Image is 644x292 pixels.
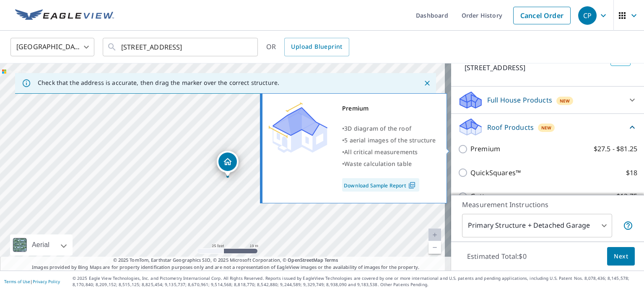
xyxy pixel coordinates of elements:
[541,124,552,131] span: New
[269,103,327,153] img: Premium
[217,151,239,177] div: Dropped pin, building 1, Residential property, 27752 N 67th Way Scottsdale, AZ 85266
[121,35,241,59] input: Search by address or latitude-longitude
[578,6,597,25] div: CP
[470,144,500,154] p: Premium
[291,42,342,52] span: Upload Blueprint
[462,200,633,210] p: Measurement Instructions
[342,146,436,158] div: •
[406,182,418,189] img: Pdf Icon
[460,247,533,266] p: Estimated Total: $0
[4,279,60,284] p: |
[73,275,640,288] p: © 2025 Eagle View Technologies, Inc. and Pictometry International Corp. All Rights Reserved. Repo...
[428,241,441,254] a: Current Level 20, Zoom Out
[113,257,338,264] span: © 2025 TomTom, Earthstar Geographics SIO, © 2025 Microsoft Corporation, ©
[344,136,436,144] span: 5 aerial images of the structure
[288,257,323,263] a: OpenStreetMap
[325,257,338,263] a: Terms
[342,103,436,114] div: Premium
[465,63,607,73] p: [STREET_ADDRESS]
[10,35,94,59] div: [GEOGRAPHIC_DATA]
[487,95,552,105] p: Full House Products
[616,191,637,202] p: $13.75
[342,158,436,170] div: •
[626,168,637,178] p: $18
[344,148,418,156] span: All critical measurements
[470,191,492,202] p: Gutter
[33,279,60,284] a: Privacy Policy
[487,122,534,132] p: Roof Products
[344,160,412,168] span: Waste calculation table
[10,234,73,255] div: Aerial
[344,124,411,132] span: 3D diagram of the roof
[462,214,612,237] div: Primary Structure + Detached Garage
[458,90,637,110] div: Full House ProductsNew
[342,178,419,192] a: Download Sample Report
[470,168,521,178] p: QuickSquares™
[38,79,279,87] p: Check that the address is accurate, then drag the marker over the correct structure.
[513,7,571,24] a: Cancel Order
[458,117,637,137] div: Roof ProductsNew
[29,234,52,255] div: Aerial
[607,247,635,266] button: Next
[623,221,633,231] span: Your report will include the primary structure and a detached garage if one exists.
[560,97,570,104] span: New
[342,134,436,146] div: •
[284,38,349,56] a: Upload Blueprint
[15,9,114,22] img: EV Logo
[428,229,441,241] a: Current Level 20, Zoom In Disabled
[266,38,349,56] div: OR
[594,144,637,154] p: $27.5 - $81.25
[614,251,628,262] span: Next
[422,78,433,89] button: Close
[342,123,436,134] div: •
[4,279,30,284] a: Terms of Use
